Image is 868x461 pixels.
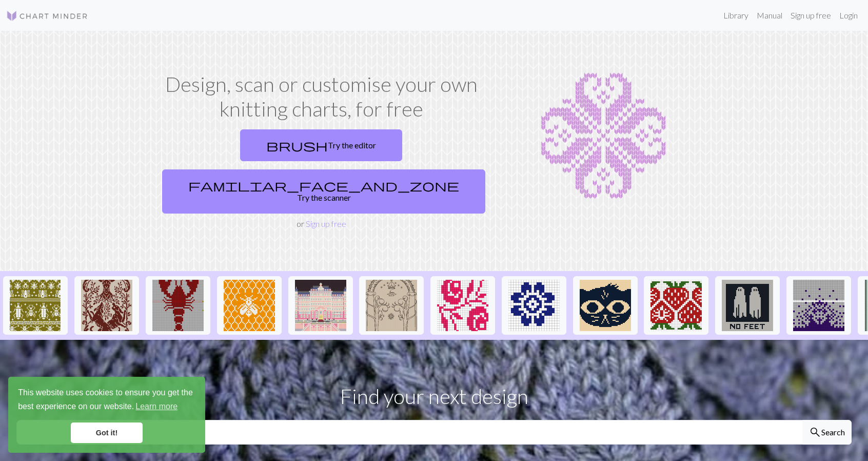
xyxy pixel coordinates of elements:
a: Strawberry socks [644,299,708,309]
a: IMG_7220.png [715,299,780,309]
a: Mehiläinen [217,299,282,309]
a: Manual [753,5,786,26]
a: Copy of fade [786,299,851,309]
button: Mari Flower [502,276,566,335]
a: dismiss cookie message [71,422,143,443]
button: Mehiläinen [217,276,282,335]
img: Strawberry socks [650,280,702,331]
a: Sign up free [786,5,835,26]
a: Copy of Copy of Lobster [146,299,210,309]
a: Login [835,5,862,26]
a: Try the editor [240,129,402,161]
img: IMG_0917.jpeg [81,280,132,331]
img: IMG_7220.png [722,280,773,331]
span: familiar_face_and_zone [188,178,459,193]
div: or [158,125,484,230]
button: Mae [573,276,638,335]
img: Copy of fade [793,280,844,331]
img: Repeating bugs [10,280,61,331]
img: Mari Flower [508,280,560,331]
a: Library [719,5,753,26]
button: Copy of Copy of Lobster [146,276,210,335]
img: Chart example [497,72,710,200]
img: Copy of Grand-Budapest-Hotel-Exterior.jpg [295,280,346,331]
button: Strawberry socks [644,276,708,335]
a: IMG_0917.jpeg [74,299,139,309]
img: Mehiläinen [224,280,275,331]
a: Flower [430,299,495,309]
p: Find your next design [16,381,852,412]
a: Try the scanner [162,169,485,214]
img: portededurin1.jpg [366,280,417,331]
button: Repeating bugs [3,276,68,335]
h1: Design, scan or customise your own knitting charts, for free [158,72,484,121]
button: IMG_7220.png [715,276,780,335]
img: Copy of Copy of Lobster [152,280,204,331]
button: portededurin1.jpg [359,276,424,335]
img: Logo [6,10,88,22]
button: IMG_0917.jpeg [74,276,139,335]
a: Mae [573,299,638,309]
a: portededurin1.jpg [359,299,424,309]
span: This website uses cookies to ensure you get the best experience on our website. [18,387,195,414]
button: Copy of fade [786,276,851,335]
span: search [809,425,821,439]
a: Sign up free [306,219,346,228]
a: Repeating bugs [3,299,68,309]
img: Mae [580,280,631,331]
a: Mari Flower [502,299,566,309]
span: brush [266,138,328,152]
button: Copy of Grand-Budapest-Hotel-Exterior.jpg [288,276,353,335]
img: Flower [437,280,488,331]
a: learn more about cookies [134,399,179,414]
div: cookieconsent [8,377,205,453]
button: Flower [430,276,495,335]
button: Search [802,420,852,445]
a: Copy of Grand-Budapest-Hotel-Exterior.jpg [288,299,353,309]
